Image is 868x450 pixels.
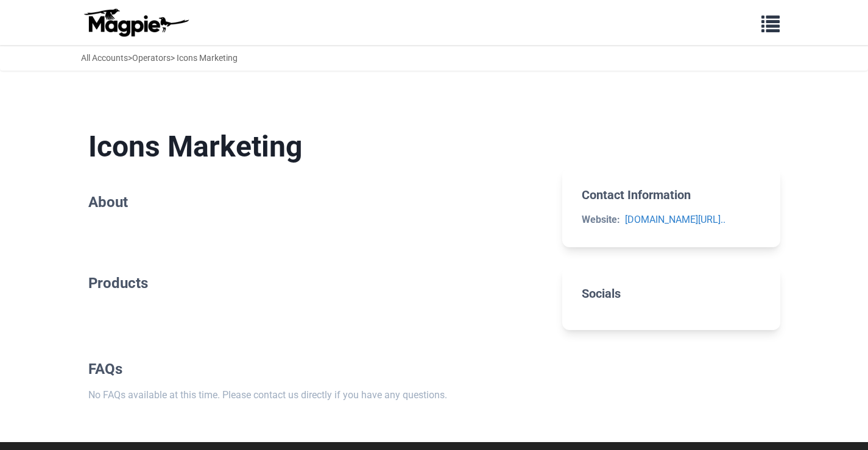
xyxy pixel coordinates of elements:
h2: Socials [582,286,760,301]
h2: Contact Information [582,188,760,202]
img: logo-ab69f6fb50320c5b225c76a69d11143b.png [81,8,191,37]
div: > > Icons Marketing [81,51,238,65]
p: No FAQs available at this time. Please contact us directly if you have any questions. [88,387,543,403]
h2: About [88,194,543,211]
h2: FAQs [88,360,543,378]
strong: Website: [582,214,620,225]
a: [DOMAIN_NAME][URL].. [625,214,725,225]
h1: Icons Marketing [88,129,543,164]
h2: Products [88,275,543,292]
a: Operators [132,53,171,63]
a: All Accounts [81,53,128,63]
